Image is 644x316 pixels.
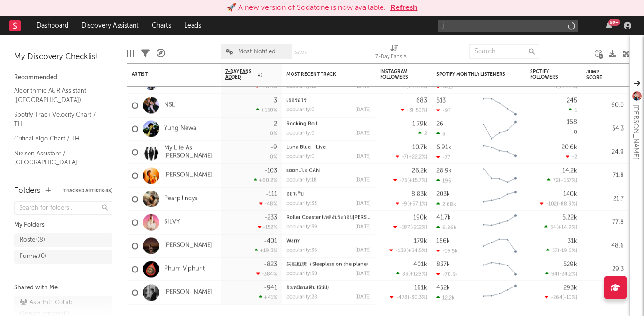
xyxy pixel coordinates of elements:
[145,16,178,35] a: Charts
[586,170,624,181] div: 71.8
[164,288,212,296] a: [PERSON_NAME]
[563,285,577,291] div: 293k
[164,101,175,109] a: NSL
[572,155,577,160] span: -2
[412,121,427,127] div: 1.79k
[286,215,371,220] div: Roller Coaster (เพลงประกอบซีรีย์ "Roller Coaster รักขบวนนี้หัวใจเกือบวาย")
[164,242,212,250] a: [PERSON_NAME]
[396,295,408,301] span: -478
[20,235,45,246] div: Roster ( 8 )
[479,257,521,281] svg: Chart title
[375,40,413,67] div: 7-Day Fans Added (7-Day Fans Added)
[399,178,407,184] span: -75
[436,248,457,254] div: -19.5k
[355,294,371,300] div: [DATE]
[402,155,407,160] span: -7
[14,86,103,105] a: Algorithmic A&R Assistant ([GEOGRAPHIC_DATA])
[14,220,112,231] div: My Folders
[409,202,426,207] span: +57.1 %
[401,107,427,113] div: ( )
[164,144,216,160] a: My Life As [PERSON_NAME]
[30,16,75,35] a: Dashboard
[551,295,562,301] span: -264
[355,271,371,276] div: [DATE]
[164,265,205,273] a: Phum Viphurit
[436,97,446,103] div: 513
[436,294,455,301] div: 12.2k
[14,148,103,168] a: Nielsen Assistant / [GEOGRAPHIC_DATA]
[412,225,426,230] span: -212 %
[402,85,406,90] span: 11
[14,201,112,215] input: Search for folders...
[355,248,371,253] div: [DATE]
[390,2,418,14] button: Refresh
[286,191,304,197] a: อย่าเก็บ
[586,100,624,111] div: 60.0
[286,248,317,253] div: popularity: 36
[355,131,371,136] div: [DATE]
[551,272,558,277] span: 94
[547,177,577,184] div: ( )
[562,168,577,174] div: 14.2k
[286,191,371,197] div: อย่าเก็บ
[479,187,521,211] svg: Chart title
[409,295,426,301] span: -30.3 %
[286,131,315,136] div: popularity: 0
[586,264,624,275] div: 29.3
[141,40,150,67] div: Filters
[436,238,450,244] div: 186k
[14,51,112,63] div: My Discovery Checklist
[402,272,408,277] span: 83
[550,225,556,230] span: 54
[479,117,521,140] svg: Chart title
[586,147,624,158] div: 24.9
[436,107,451,113] div: -97
[479,234,521,257] svg: Chart title
[393,177,427,184] div: ( )
[355,201,371,206] div: [DATE]
[178,16,208,35] a: Leads
[545,271,577,277] div: ( )
[567,97,577,103] div: 245
[575,108,577,113] span: 1
[408,155,426,160] span: +22.2 %
[436,191,450,197] div: 203k
[548,84,577,90] div: ( )
[286,107,315,112] div: popularity: 0
[286,224,317,229] div: popularity: 39
[390,294,427,301] div: ( )
[286,121,371,126] div: Rocking Roll
[413,108,426,113] span: -50 %
[414,238,427,244] div: 179k
[544,224,577,230] div: ( )
[554,85,557,90] span: 3
[286,98,307,103] a: เธอรอไร
[355,154,371,159] div: [DATE]
[286,215,494,220] a: Roller Coaster (เพลงประกอบ[PERSON_NAME]ย์ "Roller Coaster รักขบวนนี้หัวใจเกือบวาย")
[413,261,427,267] div: 401k
[553,178,559,184] span: 72
[14,133,103,144] a: Critical Algo Chart / TH
[436,201,456,207] div: 2.68k
[164,195,197,203] a: Pearpilincys
[254,177,277,184] div: +60.2 %
[530,117,577,140] div: 0
[436,121,443,127] div: 26
[563,191,577,197] div: 140k
[546,248,577,254] div: ( )
[436,177,451,184] div: 196
[436,144,451,150] div: 6.91k
[355,224,371,229] div: [DATE]
[559,272,576,277] span: -24.2 %
[286,168,371,173] div: soon..ไอ CAN
[586,217,624,228] div: 77.8
[286,168,320,173] a: soon..ไอ CAN
[286,154,315,159] div: popularity: 0
[469,44,539,59] input: Search...
[396,84,427,90] div: ( )
[286,72,357,77] div: Most Recent Track
[286,271,317,276] div: popularity: 50
[608,19,620,26] div: 99 +
[266,191,277,197] div: -111
[286,84,317,89] div: popularity: 18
